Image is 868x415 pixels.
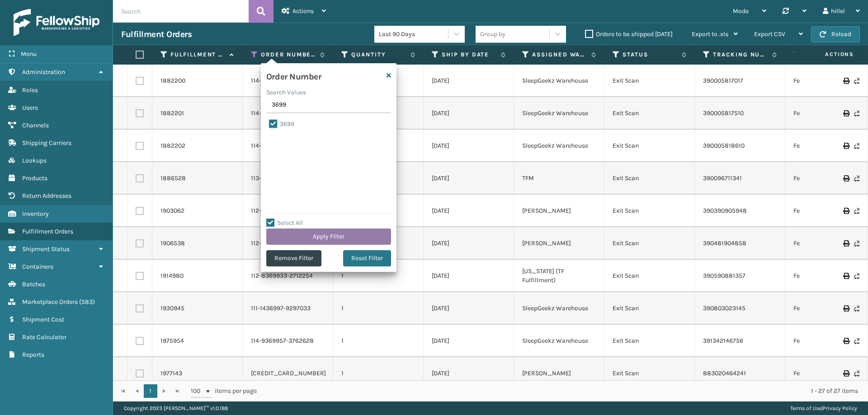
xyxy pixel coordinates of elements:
[514,97,604,130] td: SleepGeekz Warehouse
[854,143,859,149] i: Never Shipped
[22,104,38,112] span: Users
[22,86,38,94] span: Roles
[424,130,514,162] td: [DATE]
[160,239,185,248] a: 1906538
[604,227,695,260] td: Exit Scan
[351,51,406,59] label: Quantity
[854,175,859,182] i: Never Shipped
[266,228,391,245] button: Apply Filter
[333,357,424,390] td: 1
[251,369,326,378] a: [CREDIT_CARD_NUMBER]
[266,219,303,227] label: Select All
[514,195,604,227] td: [PERSON_NAME]
[514,260,604,292] td: [US_STATE] (TF Fulfillment)
[22,333,66,341] span: Rate Calculator
[251,109,315,118] a: 114-3699496-3483408
[843,208,849,214] i: Print Label
[266,250,321,266] button: Remove Filter
[703,109,744,117] a: 390005817510
[170,51,225,59] label: Fulfillment Order Id
[604,65,695,97] td: Exit Scan
[843,143,849,149] i: Print Label
[703,142,745,149] a: 390005818610
[269,387,858,396] div: 1 - 27 of 27 items
[22,351,44,359] span: Reports
[623,51,677,59] label: Status
[22,316,64,323] span: Shipment Cost
[266,88,306,97] label: Search Values
[514,357,604,390] td: [PERSON_NAME]
[703,207,747,214] a: 390390905948
[604,292,695,325] td: Exit Scan
[604,325,695,357] td: Exit Scan
[797,47,859,62] span: Actions
[843,338,849,344] i: Print Label
[22,245,70,253] span: Shipment Status
[160,271,184,280] a: 1914980
[79,298,95,306] span: ( 583 )
[854,78,859,84] i: Never Shipped
[160,109,184,118] a: 1882201
[843,273,849,279] i: Print Label
[733,7,749,15] span: Mode
[22,298,78,306] span: Marketplace Orders
[703,239,746,247] a: 390481904858
[21,50,37,58] span: Menu
[22,68,65,76] span: Administration
[121,29,192,40] h3: Fulfillment Orders
[703,337,743,345] a: 391342146756
[251,239,312,248] a: 112-6036995-1920207
[251,336,314,345] a: 114-9369957-3762628
[854,370,859,377] i: Never Shipped
[22,210,49,218] span: Inventory
[160,369,182,378] a: 1977143
[532,51,587,59] label: Assigned Warehouse
[442,51,496,59] label: Ship By Date
[843,370,849,377] i: Print Label
[191,384,257,398] span: items per page
[424,357,514,390] td: [DATE]
[854,273,859,279] i: Never Shipped
[514,162,604,195] td: TFM
[292,7,314,15] span: Actions
[703,272,745,280] a: 390590881357
[604,130,695,162] td: Exit Scan
[703,77,743,84] a: 390005817017
[22,263,53,270] span: Containers
[261,51,316,59] label: Order Number
[424,162,514,195] td: [DATE]
[754,30,785,38] span: Export CSV
[22,280,45,288] span: Batches
[251,206,314,215] a: 112-5883699-2217846
[22,192,71,200] span: Return Addresses
[160,141,185,150] a: 1882202
[424,65,514,97] td: [DATE]
[604,97,695,130] td: Exit Scan
[514,130,604,162] td: SleepGeekz Warehouse
[854,305,859,312] i: Never Shipped
[604,195,695,227] td: Exit Scan
[424,195,514,227] td: [DATE]
[854,240,859,247] i: Never Shipped
[22,139,71,147] span: Shipping Carriers
[160,76,185,85] a: 1882200
[843,240,849,247] i: Print Label
[703,304,745,312] a: 390803023145
[251,76,315,85] a: 114-3699496-3483408
[604,260,695,292] td: Exit Scan
[251,271,313,280] a: 112-8369933-2712254
[343,250,391,266] button: Reset Filter
[703,369,746,377] a: 883020464241
[22,157,47,164] span: Lookups
[424,260,514,292] td: [DATE]
[379,29,449,39] div: Last 90 Days
[124,401,228,415] p: Copyright 2023 [PERSON_NAME]™ v 1.0.188
[160,174,186,183] a: 1886528
[191,387,204,396] span: 100
[22,174,47,182] span: Products
[843,305,849,312] i: Print Label
[854,110,859,117] i: Never Shipped
[854,208,859,214] i: Never Shipped
[251,174,311,183] a: 113-1377770-3699453
[585,30,673,38] label: Orders to be shipped [DATE]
